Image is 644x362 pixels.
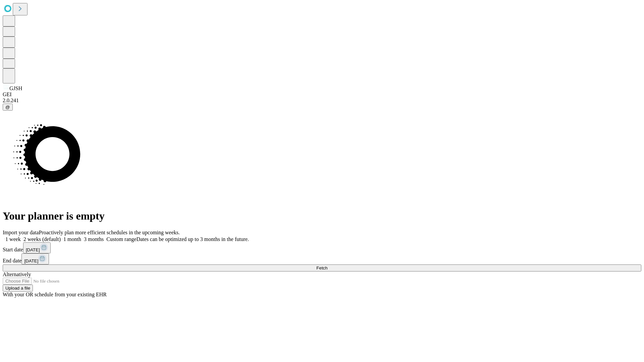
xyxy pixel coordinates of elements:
span: @ [5,105,10,110]
span: Custom range [106,236,136,242]
button: @ [3,104,13,111]
span: GJSH [9,85,22,91]
div: GEI [3,92,641,98]
span: 2 weeks (default) [23,236,61,242]
span: 1 week [5,236,21,242]
span: Dates can be optimized up to 3 months in the future. [137,236,249,242]
span: 3 months [84,236,104,242]
span: With your OR schedule from your existing EHR [3,292,107,297]
span: Proactively plan more efficient schedules in the upcoming weeks. [39,230,180,235]
span: 1 month [63,236,81,242]
span: Alternatively [3,271,31,277]
h1: Your planner is empty [3,210,641,222]
div: End date [3,253,641,264]
span: [DATE] [24,258,38,263]
span: Fetch [316,265,327,270]
button: Upload a file [3,285,33,292]
button: [DATE] [21,253,49,264]
button: [DATE] [23,242,51,253]
span: Import your data [3,230,39,235]
button: Fetch [3,264,641,271]
div: Start date [3,242,641,253]
div: 2.0.241 [3,98,641,104]
span: [DATE] [26,247,40,252]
